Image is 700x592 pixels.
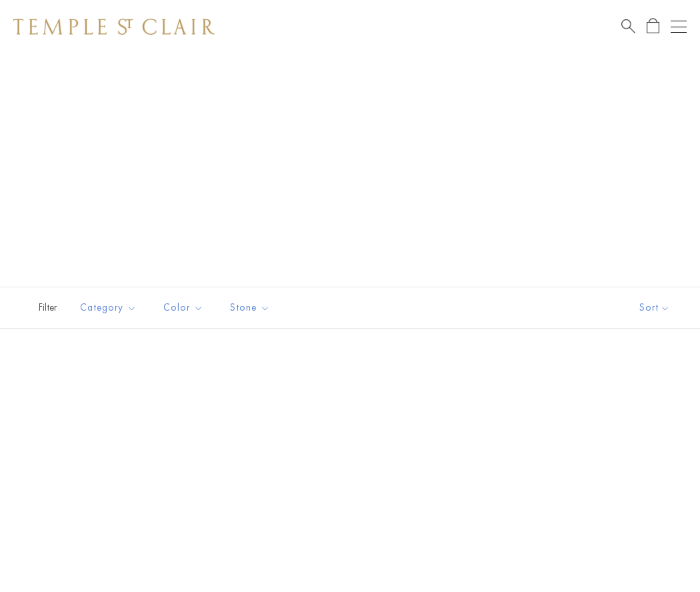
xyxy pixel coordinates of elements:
[223,299,280,316] span: Stone
[73,299,147,316] span: Category
[70,293,147,323] button: Category
[157,299,213,316] span: Color
[220,293,280,323] button: Stone
[13,19,215,35] img: Temple St. Clair
[647,18,659,35] a: Open Shopping Bag
[621,18,635,35] a: Search
[671,19,687,35] button: Open navigation
[153,293,213,323] button: Color
[609,287,700,328] button: Show sort by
